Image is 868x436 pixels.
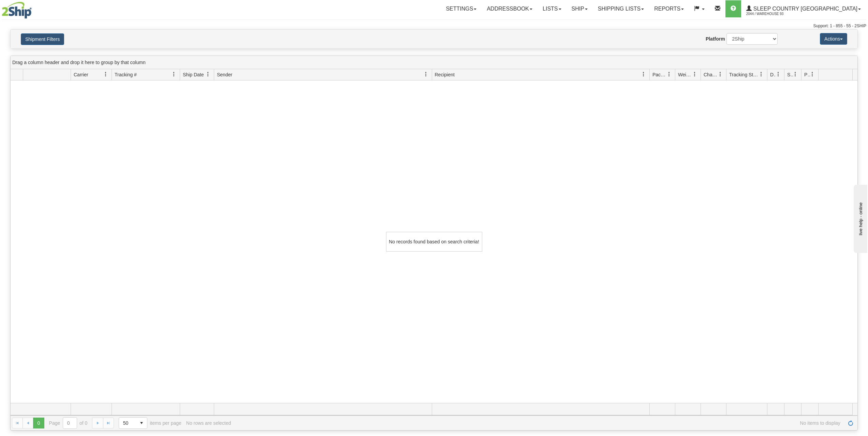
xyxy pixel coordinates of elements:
[183,71,204,78] span: Ship Date
[820,33,847,45] button: Actions
[115,71,137,78] span: Tracking #
[441,0,482,17] a: Settings
[706,35,725,42] label: Platform
[752,6,857,12] span: Sleep Country [GEOGRAPHIC_DATA]
[638,69,649,80] a: Recipient filter column settings
[74,71,88,78] span: Carrier
[100,69,112,80] a: Carrier filter column settings
[186,420,231,426] div: No rows are selected
[435,71,455,78] span: Recipient
[136,418,147,429] span: select
[790,69,801,80] a: Shipment Issues filter column settings
[787,71,793,78] span: Shipment Issues
[49,417,88,429] span: Page of 0
[11,56,857,69] div: grid grouping header
[420,69,432,80] a: Sender filter column settings
[5,6,63,11] div: live help - online
[202,69,214,80] a: Ship Date filter column settings
[386,232,482,252] div: No records found based on search criteria!
[715,69,726,80] a: Charge filter column settings
[652,71,667,78] span: Packages
[538,0,566,17] a: Lists
[845,418,856,429] a: Refresh
[217,71,232,78] span: Sender
[567,0,593,17] a: Ship
[755,69,767,80] a: Tracking Status filter column settings
[852,183,867,253] iframe: chat widget
[807,69,818,80] a: Pickup Status filter column settings
[689,69,701,80] a: Weight filter column settings
[482,0,538,17] a: Addressbook
[119,417,147,429] span: Page sizes drop down
[236,420,840,426] span: No items to display
[33,418,44,429] span: Page 0
[729,71,759,78] span: Tracking Status
[678,71,692,78] span: Weight
[663,69,675,80] a: Packages filter column settings
[741,0,866,17] a: Sleep Country [GEOGRAPHIC_DATA] 2044 / Warehouse 93
[21,33,64,45] button: Shipment Filters
[746,11,797,17] span: 2044 / Warehouse 93
[119,417,181,429] span: items per page
[770,71,776,78] span: Delivery Status
[2,2,32,19] img: logo2044.jpg
[2,23,866,29] div: Support: 1 - 855 - 55 - 2SHIP
[804,71,810,78] span: Pickup Status
[123,420,132,426] span: 50
[704,71,718,78] span: Charge
[649,0,689,17] a: Reports
[593,0,649,17] a: Shipping lists
[773,69,784,80] a: Delivery Status filter column settings
[168,69,180,80] a: Tracking # filter column settings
